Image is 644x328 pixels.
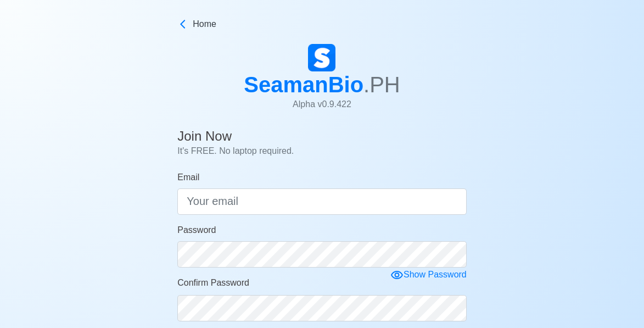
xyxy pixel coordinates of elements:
span: Home [193,18,216,31]
img: Logo [308,44,335,71]
p: It's FREE. No laptop required. [177,144,467,158]
span: .PH [363,73,400,97]
div: Show Password [390,268,467,282]
a: Home [177,18,467,31]
h4: Join Now [177,129,467,144]
a: SeamanBio.PHAlpha v0.9.422 [244,44,400,120]
input: Your email [177,188,467,215]
span: Confirm Password [177,278,249,287]
span: Email [177,173,199,182]
span: Password [177,225,216,235]
h1: SeamanBio [244,71,400,98]
p: Alpha v 0.9.422 [244,98,400,111]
